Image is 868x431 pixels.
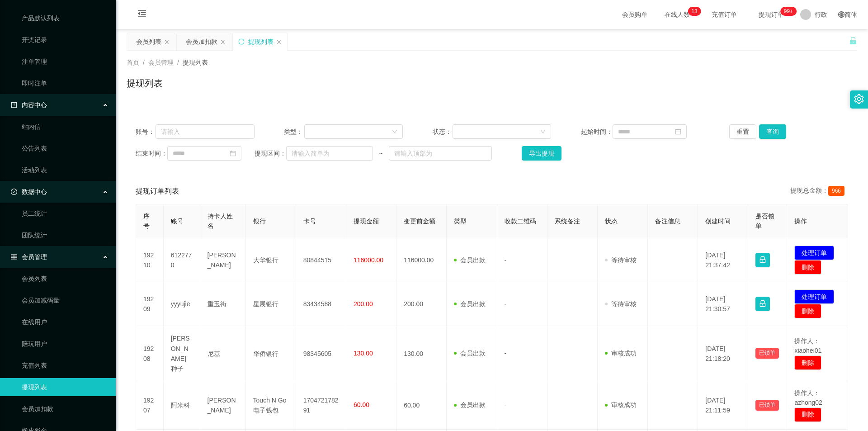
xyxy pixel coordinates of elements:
[208,350,220,357] font: 尼基
[148,59,174,66] font: 会员管理
[303,300,331,308] font: 83434588
[208,300,226,308] font: 重玉街
[505,350,507,357] font: -
[22,118,108,136] a: 站内信
[354,256,383,264] font: 116000.00
[136,128,155,135] font: 账号：
[460,350,486,357] font: 会员出款
[794,289,834,304] button: 处理订单
[854,94,864,104] i: 图标：设置
[171,300,190,308] font: yyyujie
[759,11,784,18] font: 提现订单
[780,7,797,16] sup: 1026
[755,253,770,267] button: 图标： 锁
[303,218,316,225] font: 卡号
[611,256,637,264] font: 等待审核
[611,401,637,408] font: 审核成功
[794,337,821,354] font: 操作人：xiaohei01
[755,348,779,359] button: 已锁单
[404,218,435,225] font: 变更前金额
[22,9,108,27] a: 产品默认列表
[555,218,580,225] font: 系统备注
[171,251,192,269] font: 6122770
[177,59,179,66] font: /
[790,187,828,194] font: 提现总金额：
[22,204,108,223] a: 员工统计
[208,251,236,269] font: [PERSON_NAME]
[186,38,217,45] font: 会员加扣款
[354,300,373,308] font: 200.00
[248,38,274,45] font: 提现列表
[844,11,857,18] font: 简体
[705,295,730,313] font: [DATE] 21:30:57
[22,139,108,157] a: 公告列表
[712,11,737,18] font: 充值订单
[22,335,108,353] a: 陪玩用户
[794,218,807,225] font: 操作
[22,52,108,71] a: 注单管理
[303,256,331,264] font: 80844515
[143,251,154,269] font: 19210
[784,8,793,14] font: 99+
[171,402,190,409] font: 阿米科
[433,128,452,135] font: 状态：
[253,350,278,357] font: 华侨银行
[505,401,507,408] font: -
[460,300,486,308] font: 会员出款
[22,356,108,374] a: 充值列表
[454,218,467,225] font: 类型
[253,300,278,308] font: 星展银行
[794,389,822,406] font: 操作人：azhong02
[379,150,382,157] font: ~
[143,59,145,66] font: /
[389,146,492,161] input: 请输入顶部为
[759,124,786,139] button: 查询
[127,59,139,66] font: 首页
[238,38,245,45] i: 图标：同步
[22,400,108,418] a: 会员加扣款
[143,345,154,362] font: 19208
[276,39,282,45] i: 图标： 关闭
[286,146,373,161] input: 请输入简单为
[143,213,150,229] font: 序号
[505,300,507,308] font: -
[838,11,844,18] i: 图标: 全球
[605,218,618,225] font: 状态
[611,350,637,357] font: 审核成功
[230,150,236,156] i: 图标：日历
[581,128,613,135] font: 起始时间：
[540,129,546,135] i: 图标： 下
[22,101,47,109] font: 内容中心
[354,350,373,357] font: 130.00
[22,291,108,309] a: 会员加减码量
[303,397,339,414] font: 170472178291
[143,397,154,414] font: 19207
[11,254,17,260] i: 图标： 表格
[22,313,108,331] a: 在线用户
[794,355,821,370] button: 删除
[392,129,397,135] i: 图标： 下
[404,300,423,308] font: 200.00
[522,146,561,161] button: 导出提现
[284,128,303,135] font: 类型：
[253,256,278,264] font: 大华银行
[171,218,184,225] font: 账号
[253,218,266,225] font: 银行
[164,39,170,45] i: 图标： 关闭
[505,256,507,264] font: -
[655,218,680,225] font: 备注信息
[460,401,486,408] font: 会员出款
[794,246,834,260] button: 处理订单
[694,8,698,14] font: 3
[460,256,486,264] font: 会员出款
[22,188,47,195] font: 数据中心
[815,11,827,18] font: 行政
[755,400,779,411] button: 已锁单
[136,150,167,157] font: 结束时间：
[505,218,536,225] font: 收款二维码
[11,102,17,108] i: 图标：个人资料
[705,251,730,269] font: [DATE] 21:37:42
[127,78,163,88] font: 提现列表
[794,304,821,318] button: 删除
[691,7,694,16] p: 1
